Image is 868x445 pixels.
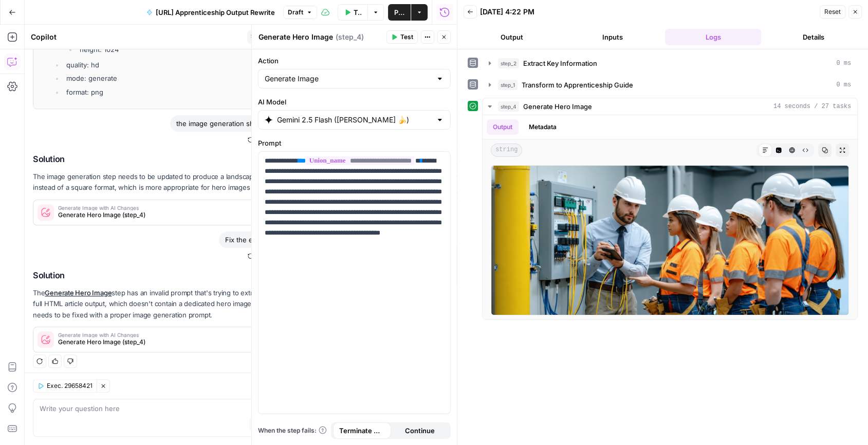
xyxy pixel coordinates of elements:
span: Publish [394,7,404,17]
span: Extract Key Information [523,58,597,68]
li: mode: generate [64,73,318,83]
span: 0 ms [836,59,851,68]
span: Draft [288,8,303,17]
span: ( step_4 ) [336,32,364,42]
p: The step has an invalid prompt that's trying to extract content from the full HTML article output... [33,288,324,320]
div: the image generation should be a landscape [170,115,324,132]
a: When the step fails: [258,426,327,435]
button: 0 ms [483,55,857,72]
button: Details [765,29,862,45]
span: Terminate Workflow [339,425,385,436]
button: Draft [283,6,317,19]
img: output preview [491,165,849,315]
span: Continue [405,425,435,436]
span: 14 seconds / 27 tasks [773,102,851,111]
button: [URL] Apprenticeship Output Rewrite [140,4,281,21]
span: Exec. 29658421 [47,381,93,390]
div: Copilot [31,32,244,42]
span: Reset [824,7,841,16]
div: 14 seconds / 27 tasks [483,115,857,319]
input: Generate Image [265,74,432,84]
button: Test Workflow [338,4,368,21]
span: step_1 [498,80,518,90]
button: Logs [665,29,762,45]
span: Generate Image with AI Changes [58,332,273,337]
span: Generate Hero Image (step_4) [58,210,273,220]
p: The image generation step needs to be updated to produce a landscape-oriented image instead of a ... [33,171,324,193]
label: Prompt [258,138,451,148]
span: Generate Hero Image [523,101,592,112]
button: Publish [388,4,411,21]
button: Exec. 29658421 [33,379,97,393]
button: Test [386,30,418,44]
span: [URL] Apprenticeship Output Rewrite [156,7,275,17]
span: Generate Image with AI Changes [58,205,273,210]
button: 14 seconds / 27 tasks [483,98,857,115]
span: Transform to Apprenticeship Guide [522,80,633,90]
span: Generate Hero Image (step_4) [58,337,273,347]
input: Select a model [277,115,432,125]
label: Action [258,56,451,66]
button: 0 ms [483,77,857,93]
li: quality: hd [64,60,318,70]
button: Restore from Checkpoint [244,134,324,146]
li: format: png [64,87,318,97]
span: Test Workflow [354,7,362,17]
button: Inputs [564,29,661,45]
span: Test [400,32,413,42]
button: Continue [391,422,449,439]
button: Output [464,29,560,45]
span: step_2 [498,58,519,68]
span: step_4 [498,101,519,112]
li: height: 1024 [77,44,318,55]
h2: Solution [33,271,324,280]
div: Fix the error in step_4 for me [219,232,324,248]
h2: Solution [33,154,324,164]
button: Metadata [523,119,563,135]
textarea: Generate Hero Image [258,32,333,42]
button: Restore from Checkpoint [244,250,324,262]
span: string [491,144,522,157]
button: Output [487,119,519,135]
label: AI Model [258,97,451,107]
button: Reset [820,5,845,19]
span: 0 ms [836,80,851,90]
a: Generate Hero Image [45,289,112,297]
